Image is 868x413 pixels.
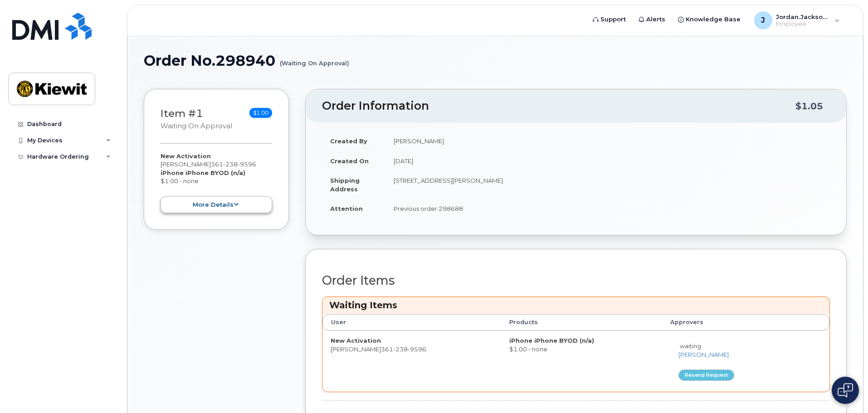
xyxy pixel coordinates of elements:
[838,383,853,398] img: Open chat
[322,314,501,330] th: User
[161,108,232,131] h3: Item #1
[385,151,830,171] td: [DATE]
[238,160,256,168] span: 9596
[330,157,369,165] strong: Created On
[795,97,823,115] div: $1.05
[249,108,272,118] span: $1.00
[144,53,847,68] h1: Order No.298940
[501,314,662,330] th: Products
[678,369,734,381] button: Resend request
[385,199,830,219] td: Previous order 298688
[680,342,701,350] span: waiting
[501,330,662,392] td: $1.00 - none
[381,345,426,353] span: 361
[322,274,830,287] h2: Order Items
[280,53,349,67] small: (Waiting On Approval)
[322,100,795,112] h2: Order Information
[161,152,211,160] strong: New Activation
[678,351,729,358] a: [PERSON_NAME]
[385,170,830,199] td: [STREET_ADDRESS][PERSON_NAME]
[161,122,232,130] small: Waiting On Approval
[330,177,360,193] strong: Shipping Address
[161,152,272,213] div: [PERSON_NAME] $1.00 - none
[393,345,408,353] span: 238
[331,337,381,344] strong: New Activation
[330,137,367,145] strong: Created By
[509,337,594,344] strong: iPhone iPhone BYOD (n/a)
[385,131,830,151] td: [PERSON_NAME]
[329,299,823,311] h3: Waiting Items
[408,345,426,353] span: 9596
[161,196,272,213] button: more details
[223,160,238,168] span: 238
[330,205,363,212] strong: Attention
[322,330,501,392] td: [PERSON_NAME]
[662,314,803,330] th: Approvers
[211,160,256,168] span: 361
[161,169,245,176] strong: iPhone iPhone BYOD (n/a)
